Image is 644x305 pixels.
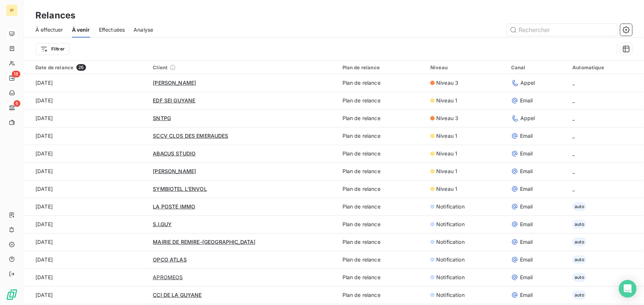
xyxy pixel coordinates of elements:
span: Email [520,274,533,281]
span: Email [520,238,533,246]
span: Analyse [134,26,153,34]
div: Canal [511,64,564,70]
td: [DATE] [24,233,148,251]
span: Niveau 1 [436,150,457,157]
span: À effectuer [35,26,63,34]
span: ABACUS STUDIO [153,150,196,157]
span: À venir [72,26,90,34]
h3: Relances [35,9,75,22]
div: IP [6,4,18,16]
span: Niveau 3 [436,79,458,87]
span: Notification [436,274,465,281]
span: APROMEOS [153,274,183,281]
div: Niveau [430,64,502,70]
span: CCI DE LA GUYANE [153,292,202,298]
span: _ [572,168,575,174]
span: 26 [76,64,86,71]
span: _ [572,150,575,157]
span: SYMBIOTEL L'ENVOL [153,186,207,192]
span: Niveau 3 [436,115,458,122]
span: Email [520,132,533,140]
span: Client [153,64,168,70]
td: [DATE] [24,74,148,92]
span: _ [572,133,575,139]
input: Rechercher [507,24,617,36]
td: [DATE] [24,127,148,145]
span: Appel [520,79,535,87]
td: [DATE] [24,92,148,109]
button: Filtrer [35,43,69,55]
div: Automatique [572,64,640,70]
td: Plan de relance [338,145,426,162]
td: [DATE] [24,215,148,233]
td: [DATE] [24,162,148,180]
td: [DATE] [24,269,148,286]
span: SNTPG [153,115,171,121]
span: Email [520,221,533,228]
td: Plan de relance [338,74,426,92]
span: Email [520,150,533,157]
td: Plan de relance [338,286,426,304]
span: 18 [12,71,20,77]
span: Email [520,168,533,175]
span: OPCO ATLAS [153,256,187,263]
span: Notification [436,291,465,299]
td: Plan de relance [338,180,426,198]
span: EDF SEI GUYANE [153,97,195,104]
span: auto [572,238,586,246]
span: MAIRIE DE REMIRE-[GEOGRAPHIC_DATA] [153,239,255,245]
span: Email [520,291,533,299]
span: 6 [14,100,20,107]
div: Open Intercom Messenger [619,280,637,298]
td: Plan de relance [338,198,426,215]
span: Email [520,97,533,104]
span: Niveau 1 [436,185,457,193]
td: Plan de relance [338,92,426,109]
td: Plan de relance [338,251,426,269]
td: Plan de relance [338,162,426,180]
td: Plan de relance [338,233,426,251]
span: LA POSTE IMMO [153,203,195,210]
td: [DATE] [24,198,148,215]
span: auto [572,255,586,264]
span: auto [572,220,586,229]
span: Effectuées [99,26,125,34]
span: Niveau 1 [436,132,457,140]
td: [DATE] [24,180,148,198]
span: _ [572,80,575,86]
span: Notification [436,203,465,210]
span: S.I.GUY [153,221,172,227]
span: [PERSON_NAME] [153,80,196,86]
span: Email [520,256,533,263]
span: auto [572,273,586,282]
td: [DATE] [24,109,148,127]
td: [DATE] [24,145,148,162]
td: [DATE] [24,286,148,304]
td: [DATE] [24,251,148,269]
span: Niveau 1 [436,168,457,175]
img: Logo LeanPay [6,289,18,301]
td: Plan de relance [338,109,426,127]
span: Email [520,185,533,193]
span: _ [572,97,575,104]
span: auto [572,202,586,211]
span: SCCV CLOS DES EMERAUDES [153,133,228,139]
span: _ [572,115,575,121]
td: Plan de relance [338,127,426,145]
span: Notification [436,221,465,228]
span: [PERSON_NAME] [153,168,196,174]
div: Plan de relance [342,64,421,70]
span: Email [520,203,533,210]
td: Plan de relance [338,269,426,286]
span: Notification [436,256,465,263]
span: auto [572,291,586,299]
span: Appel [520,115,535,122]
span: Niveau 1 [436,97,457,104]
div: Date de relance [35,64,144,71]
span: _ [572,186,575,192]
span: Notification [436,238,465,246]
td: Plan de relance [338,215,426,233]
